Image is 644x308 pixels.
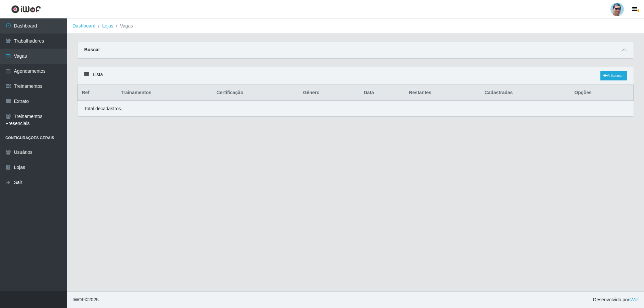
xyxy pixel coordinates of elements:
[299,85,360,101] th: Gênero
[113,22,133,29] li: Vagas
[72,297,85,302] span: IWOF
[212,85,299,101] th: Certificação
[72,23,96,28] a: Dashboard
[570,85,633,101] th: Opções
[360,85,405,101] th: Data
[593,296,639,303] span: Desenvolvido por
[629,297,639,302] a: iWof
[84,105,122,112] p: Total de cadastros.
[84,47,100,52] strong: Buscar
[405,85,480,101] th: Restantes
[77,67,634,85] div: Lista
[72,296,100,303] span: © 2025 .
[11,5,41,13] img: CoreUI Logo
[600,71,627,80] a: Adicionar
[117,85,212,101] th: Trainamentos
[67,18,644,34] nav: breadcrumb
[102,23,113,28] a: Lojas
[481,85,571,101] th: Cadastradas
[78,85,117,101] th: Ref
